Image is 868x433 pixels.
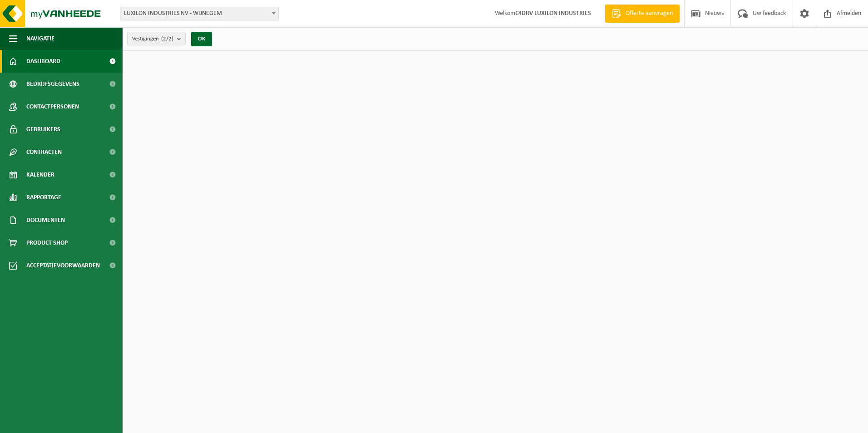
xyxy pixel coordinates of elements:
strong: C4DRV LUXILON INDUSTRIES [515,10,591,17]
count: (2/2) [161,36,173,42]
button: Vestigingen(2/2) [127,32,186,45]
span: LUXILON INDUSTRIES NV - WIJNEGEM [120,7,279,20]
span: LUXILON INDUSTRIES NV - WIJNEGEM [120,7,278,20]
span: Product Shop [26,231,68,254]
span: Acceptatievoorwaarden [26,254,100,277]
span: Dashboard [26,50,60,73]
span: Contactpersonen [26,95,79,118]
span: Navigatie [26,27,54,50]
span: Rapportage [26,186,61,209]
span: Kalender [26,163,54,186]
span: Vestigingen [132,32,173,46]
button: OK [191,32,212,46]
span: Documenten [26,209,65,231]
a: Offerte aanvragen [605,5,680,23]
span: Contracten [26,141,62,163]
span: Bedrijfsgegevens [26,73,79,95]
span: Offerte aanvragen [623,9,675,18]
span: Gebruikers [26,118,60,141]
